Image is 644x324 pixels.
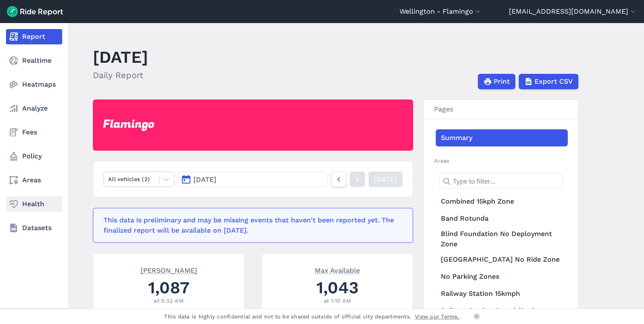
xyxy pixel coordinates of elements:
a: [DATE] [368,172,402,187]
a: Report [6,29,62,44]
a: No Parking Zones [436,268,568,285]
button: [DATE] [178,172,328,187]
div: at 5:32 AM [103,297,234,305]
span: Print [494,76,510,87]
h1: [DATE] [93,45,148,69]
div: 1,087 [103,276,234,299]
a: Summary [436,129,568,146]
h2: Daily Report [93,69,148,82]
a: Realtime [6,53,62,68]
div: This data is preliminary and may be missing events that haven't been reported yet. The finalized ... [103,215,397,236]
a: Railway Station Corral (Rev) [436,302,568,319]
a: Heatmaps [6,77,62,92]
button: Print [478,74,515,89]
a: Combined 15kph Zone [436,193,568,210]
img: Flamingo [103,120,154,131]
a: Fees [6,125,62,140]
div: 1,043 [272,276,402,299]
a: Health [6,196,62,212]
img: Ride Report [7,6,63,17]
a: [GEOGRAPHIC_DATA] No Ride Zone [436,251,568,268]
a: View our Terms. [415,312,460,321]
a: Analyze [6,101,62,116]
span: [DATE] [193,175,216,184]
input: Type to filter... [439,173,563,189]
span: Export CSV [535,76,573,87]
button: [EMAIL_ADDRESS][DOMAIN_NAME] [509,6,637,17]
a: Areas [6,172,62,188]
button: Export CSV [519,74,578,89]
span: Max Available [315,266,360,274]
a: Policy [6,149,62,164]
h2: Areas [434,157,568,165]
a: Band Rotunda [436,210,568,227]
span: [PERSON_NAME] [141,266,197,274]
div: at 1:10 AM [272,297,402,305]
a: Blind Foundation No Deployment Zone [436,227,568,251]
h3: Pages [424,100,578,119]
a: Datasets [6,220,62,236]
button: Wellington - Flamingo [400,6,482,17]
a: Railway Station 15kmph [436,285,568,302]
